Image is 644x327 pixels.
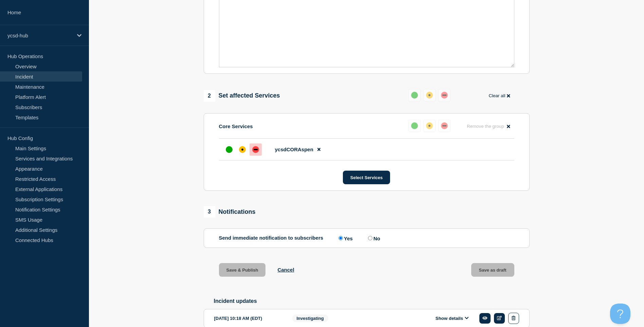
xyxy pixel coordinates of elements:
[226,146,233,153] div: up
[423,120,436,132] button: affected
[219,235,514,241] div: Send immediate notification to subscribers
[338,236,343,240] input: Yes
[408,89,421,101] button: up
[423,89,436,101] button: affected
[219,123,253,129] p: Core Services
[277,267,294,273] button: Cancel
[438,120,450,132] button: down
[411,122,418,129] div: up
[368,236,372,240] input: No
[343,171,390,184] button: Select Services
[7,33,73,38] p: ycsd-hub
[408,120,421,132] button: up
[214,313,282,324] div: [DATE] 10:18 AM (EDT)
[467,124,504,129] span: Remove the group
[219,263,266,277] button: Save & Publish
[337,235,353,241] label: Yes
[411,92,418,99] div: up
[204,90,280,102] div: Set affected Services
[463,120,514,133] button: Remove the group
[204,206,256,218] div: Notifications
[471,263,514,277] button: Save as draft
[366,235,380,241] label: No
[275,147,313,152] span: ycsdCORAspen
[438,89,450,101] button: down
[214,298,530,304] h2: Incident updates
[426,92,433,99] div: affected
[441,92,448,99] div: down
[426,122,433,129] div: affected
[434,315,471,321] button: Show details
[204,206,215,218] span: 3
[441,122,448,129] div: down
[252,146,259,153] div: down
[204,90,215,102] span: 2
[484,89,514,102] button: Clear all
[610,304,630,324] iframe: Help Scout Beacon - Open
[219,235,324,241] p: Send immediate notification to subscribers
[292,314,328,322] span: Investigating
[239,146,246,153] div: affected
